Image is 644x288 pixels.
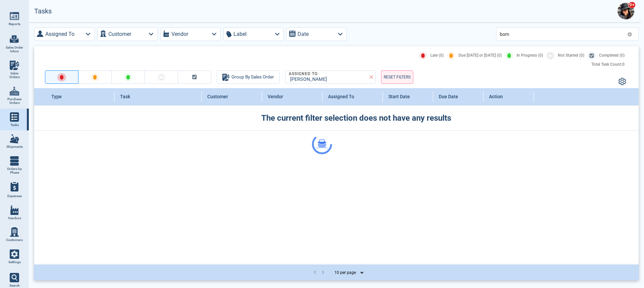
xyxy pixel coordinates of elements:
[10,227,19,237] img: menu_icon
[10,112,19,122] img: menu_icon
[8,216,21,220] span: Vendors
[10,87,19,96] img: menu_icon
[5,71,23,79] span: Sales Orders
[7,194,22,198] span: Expenses
[9,284,20,288] span: Search
[5,167,23,175] span: Orders by Phase
[8,260,21,264] span: Settings
[10,249,19,259] img: menu_icon
[10,134,19,143] img: menu_icon
[10,61,19,70] img: menu_icon
[5,97,23,105] span: Purchase Orders
[5,46,23,53] span: Sales Order Inbox
[10,206,19,215] img: menu_icon
[10,123,19,127] span: Tasks
[6,145,23,149] span: Shipments
[9,22,20,26] span: Reports
[10,11,19,21] img: menu_icon
[6,238,23,242] span: Customers
[10,156,19,166] img: menu_icon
